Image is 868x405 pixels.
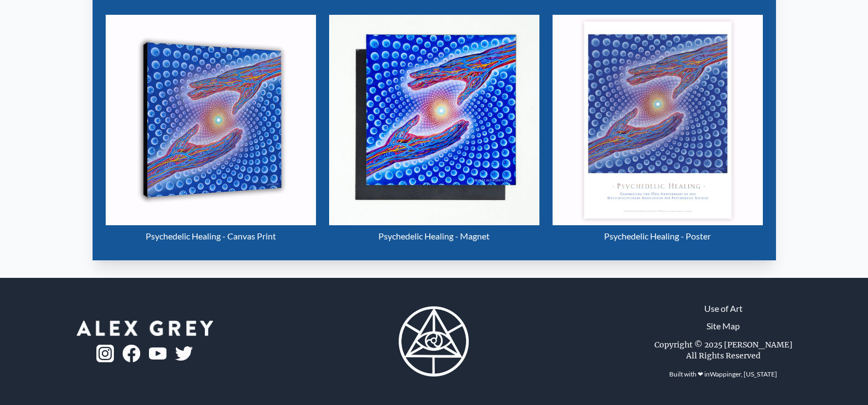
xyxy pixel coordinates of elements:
[665,366,781,383] div: Built with ❤ in
[106,15,316,247] a: Psychedelic Healing - Canvas Print
[329,15,539,247] a: Psychedelic Healing - Magnet
[106,225,316,247] div: Psychedelic Healing - Canvas Print
[329,225,539,247] div: Psychedelic Healing - Magnet
[706,320,740,333] a: Site Map
[553,15,763,225] img: Psychedelic Healing - Poster
[175,346,193,361] img: twitter-logo.png
[123,345,140,362] img: fb-logo.png
[96,345,114,362] img: ig-logo.png
[106,15,316,225] img: Psychedelic Healing - Canvas Print
[710,370,777,378] a: Wappinger, [US_STATE]
[704,302,743,315] a: Use of Art
[329,15,539,225] img: Psychedelic Healing - Magnet
[149,347,166,360] img: youtube-logo.png
[686,350,761,361] div: All Rights Reserved
[553,15,763,247] a: Psychedelic Healing - Poster
[654,339,792,350] div: Copyright © 2025 [PERSON_NAME]
[553,225,763,247] div: Psychedelic Healing - Poster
